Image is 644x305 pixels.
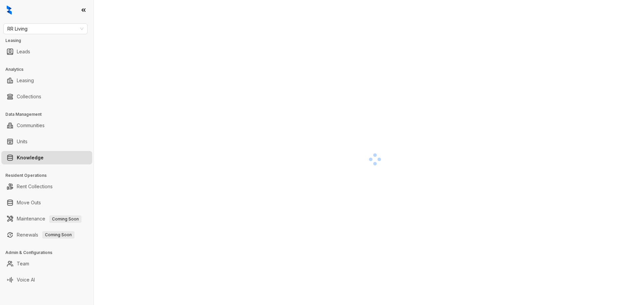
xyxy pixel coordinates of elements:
li: Maintenance [1,212,92,225]
li: Rent Collections [1,180,92,193]
li: Leads [1,45,92,58]
a: Team [17,257,29,270]
li: Team [1,257,92,270]
li: Move Outs [1,196,92,209]
a: Units [17,135,28,148]
li: Knowledge [1,151,92,164]
li: Leasing [1,74,92,87]
h3: Admin & Configurations [5,250,94,256]
a: Leads [17,45,30,58]
h3: Leasing [5,38,94,44]
a: Knowledge [17,151,44,164]
a: RenewalsComing Soon [17,228,74,242]
a: Rent Collections [17,180,53,193]
li: Renewals [1,228,92,242]
a: Voice AI [17,273,35,287]
h3: Resident Operations [5,172,94,179]
a: Collections [17,90,41,103]
a: Move Outs [17,196,41,209]
li: Voice AI [1,273,92,287]
a: Leasing [17,74,34,87]
a: Communities [17,119,45,132]
h3: Analytics [5,66,94,72]
img: logo [7,5,12,15]
li: Units [1,135,92,148]
li: Communities [1,119,92,132]
span: Coming Soon [49,215,82,223]
li: Collections [1,90,92,103]
span: RR Living [7,24,84,34]
h3: Data Management [5,111,94,117]
span: Coming Soon [42,231,74,239]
